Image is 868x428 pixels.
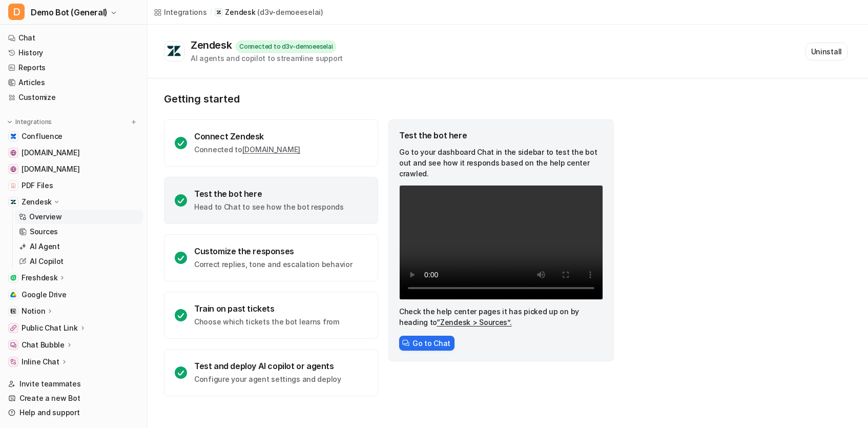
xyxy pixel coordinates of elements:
[210,8,212,17] span: /
[164,7,207,17] div: Integrations
[6,118,13,126] img: expand menu
[194,361,341,371] div: Test and deploy AI copilot or agents
[4,288,143,302] a: Google DriveGoogle Drive
[437,318,511,327] a: “Zendesk > Sources”.
[10,292,16,298] img: Google Drive
[215,7,323,17] a: Zendesk(d3v-demoeeselai)
[236,40,336,53] div: Connected to d3v-demoeeselai
[10,199,16,205] img: Zendesk
[10,182,16,189] img: PDF Files
[194,317,339,327] p: Choose which tickets the bot learns from
[8,4,25,20] span: D
[194,259,352,270] p: Correct replies, tone and escalation behavior
[22,306,45,316] p: Notion
[10,342,16,348] img: Chat Bubble
[225,7,255,17] p: Zendesk
[164,93,615,105] p: Getting started
[22,148,79,158] span: [DOMAIN_NAME]
[805,43,848,60] button: Uninstall
[194,246,352,256] div: Customize the responses
[22,197,52,207] p: Zendesk
[4,117,55,127] button: Integrations
[22,180,53,191] span: PDF Files
[399,336,454,351] button: Go to Chat
[154,7,207,17] a: Integrations
[191,39,236,51] div: Zendesk
[10,325,16,331] img: Public Chat Link
[194,374,341,384] p: Configure your agent settings and deploy
[22,131,63,141] span: Confluence
[10,275,16,281] img: Freshdesk
[10,359,16,365] img: Inline Chat
[4,129,143,144] a: ConfluenceConfluence
[22,164,79,174] span: [DOMAIN_NAME]
[4,31,143,45] a: Chat
[10,166,16,172] img: www.airbnb.com
[15,254,143,269] a: AI Copilot
[10,308,16,314] img: Notion
[30,241,60,252] p: AI Agent
[4,60,143,75] a: Reports
[399,185,603,300] video: Your browser does not support the video tag.
[399,306,603,328] p: Check the help center pages it has picked up on by heading to
[4,75,143,90] a: Articles
[15,225,143,239] a: Sources
[130,118,137,126] img: menu_add.svg
[4,391,143,405] a: Create a new Bot
[31,5,108,19] span: Demo Bot (General)
[4,46,143,60] a: History
[22,290,67,300] span: Google Drive
[399,130,603,140] div: Test the bot here
[22,323,78,333] p: Public Chat Link
[4,377,143,391] a: Invite teammates
[30,256,64,267] p: AI Copilot
[30,227,58,237] p: Sources
[194,131,300,141] div: Connect Zendesk
[4,162,143,176] a: www.airbnb.com[DOMAIN_NAME]
[194,145,300,155] p: Connected to
[191,53,343,64] div: AI agents and copilot to streamline support
[15,239,143,254] a: AI Agent
[194,303,339,314] div: Train on past tickets
[194,202,344,212] p: Head to Chat to see how the bot responds
[22,357,59,367] p: Inline Chat
[4,405,143,420] a: Help and support
[10,133,16,139] img: Confluence
[22,340,65,350] p: Chat Bubble
[257,7,323,17] p: ( d3v-demoeeselai )
[167,45,182,57] img: Zendesk logo
[22,273,57,283] p: Freshdesk
[4,178,143,193] a: PDF FilesPDF Files
[402,339,409,347] img: ChatIcon
[15,210,143,224] a: Overview
[194,189,344,199] div: Test the bot here
[4,90,143,105] a: Customize
[399,147,603,179] p: Go to your dashboard Chat in the sidebar to test the bot out and see how it responds based on the...
[29,212,62,222] p: Overview
[15,118,52,126] p: Integrations
[4,146,143,160] a: www.atlassian.com[DOMAIN_NAME]
[10,150,16,156] img: www.atlassian.com
[242,145,300,154] a: [DOMAIN_NAME]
